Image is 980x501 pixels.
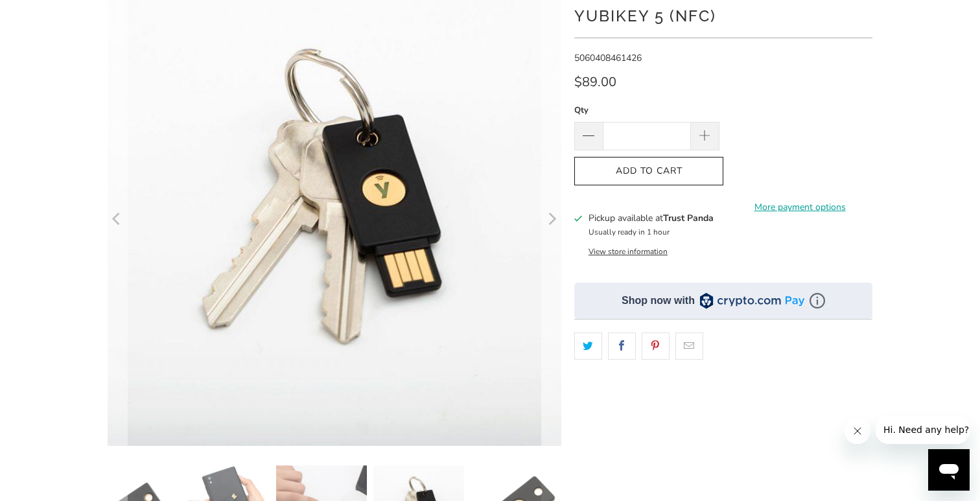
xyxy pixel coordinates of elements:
[574,52,642,64] span: 5060408461426
[727,200,872,215] a: More payment options
[574,157,723,186] button: Add to Cart
[574,2,872,28] h1: YubiKey 5 (NFC)
[845,418,870,444] iframe: Close message
[622,294,695,308] div: Shop now with
[608,332,636,360] a: Share this on Facebook
[663,212,714,224] b: Trust Panda
[588,166,710,177] span: Add to Cart
[642,332,670,360] a: Share this on Pinterest
[574,103,719,117] label: Qty
[589,211,714,225] h3: Pickup available at
[675,332,703,360] a: Email this to a friend
[876,415,970,444] iframe: Message from company
[574,382,872,426] iframe: Reviews Widget
[589,227,670,237] small: Usually ready in 1 hour
[574,73,616,91] span: $89.00
[928,449,970,491] iframe: Button to launch messaging window
[589,246,668,257] button: View store information
[574,332,602,360] a: Share this on Twitter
